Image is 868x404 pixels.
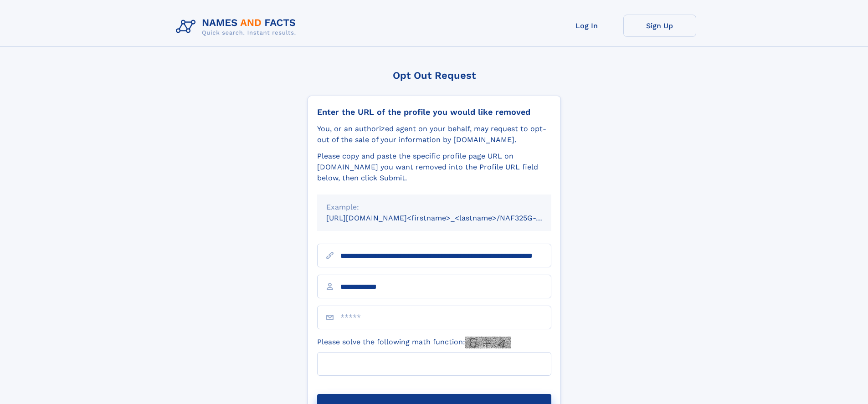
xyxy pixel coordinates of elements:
a: Log In [550,15,623,37]
div: You, or an authorized agent on your behalf, may request to opt-out of the sale of your informatio... [317,123,551,145]
small: [URL][DOMAIN_NAME]<firstname>_<lastname>/NAF325G-xxxxxxxx [326,214,569,222]
div: Opt Out Request [308,70,561,81]
div: Please copy and paste the specific profile page URL on [DOMAIN_NAME] you want removed into the Pr... [317,151,551,184]
div: Example: [326,202,542,213]
a: Sign Up [623,15,696,37]
img: Logo Names and Facts [172,15,303,39]
label: Please solve the following math function: [317,337,511,348]
div: Enter the URL of the profile you would like removed [317,107,551,117]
